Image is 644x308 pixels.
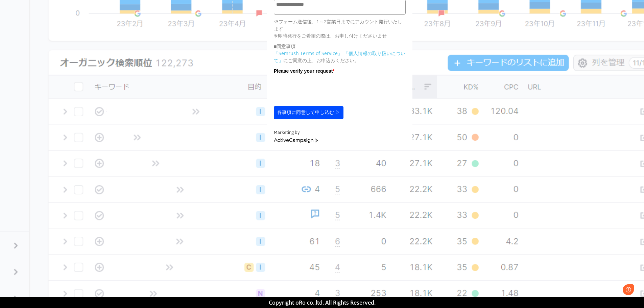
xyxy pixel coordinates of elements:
a: 「Semrush Terms of Service」 [274,50,342,56]
p: ■同意事項 [274,43,406,50]
button: 各事項に同意して申し込む ▷ [274,106,343,119]
p: ※フォーム送信後、1～2営業日までにアカウント発行いたします ※即時発行をご希望の際は、お申し付けくださいませ [274,18,406,39]
p: にご同意の上、お申込みください。 [274,50,406,64]
a: 「個人情報の取り扱いについて」 [274,50,405,64]
div: Marketing by [274,129,406,136]
iframe: reCAPTCHA [274,76,377,103]
label: Please verify your request [274,67,406,75]
iframe: Help widget launcher [584,282,637,301]
span: Copyright oRo co.,ltd. All Rights Reserved. [269,299,376,306]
